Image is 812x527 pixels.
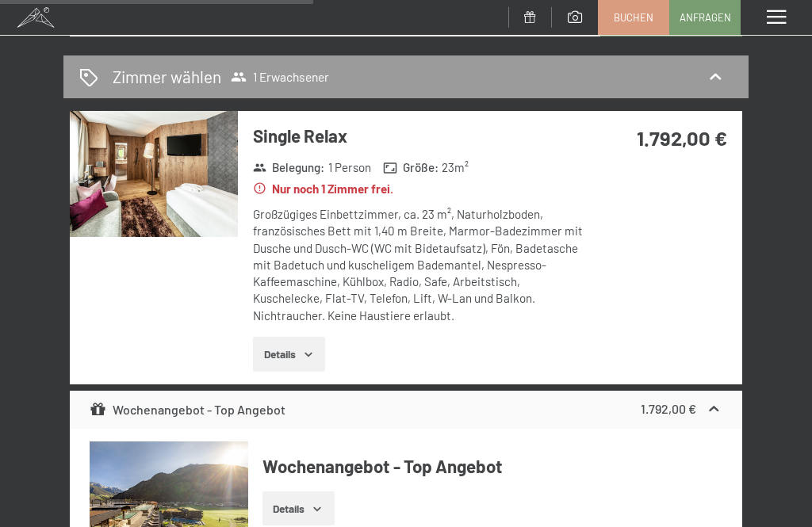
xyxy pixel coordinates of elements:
button: Details [262,491,335,526]
h3: Single Relax [253,124,591,148]
span: Buchen [614,10,653,25]
strong: 1.792,00 € [637,125,727,150]
strong: 1.792,00 € [641,401,696,416]
div: Wochenangebot - Top Angebot [90,400,285,419]
span: Anfragen [680,10,731,25]
button: Details [253,337,325,372]
a: Anfragen [670,1,740,34]
span: 1 Erwachsener [231,69,329,85]
strong: Belegung : [253,159,325,176]
img: mss_renderimg.php [70,111,238,237]
a: Buchen [599,1,668,34]
h4: Wochenangebot - Top Angebot [262,454,722,479]
strong: Größe : [383,159,439,176]
h2: Zimmer wählen [113,65,221,88]
div: Großzügiges Einbettzimmer, ca. 23 m², Naturholzboden, französisches Bett mit 1,40 m Breite, Marmo... [253,206,591,324]
div: Wochenangebot - Top Angebot1.792,00 € [70,391,742,429]
span: 23 m² [442,159,469,176]
strong: Nur noch 1 Zimmer frei. [253,181,394,197]
span: 1 Person [328,159,371,176]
